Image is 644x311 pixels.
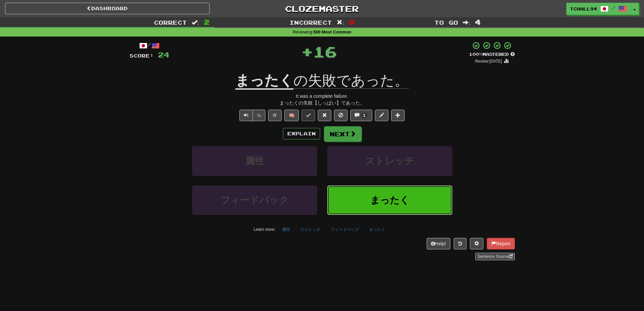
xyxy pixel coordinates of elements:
button: Next [324,126,362,142]
button: Help! [427,238,451,249]
span: : [463,20,470,25]
span: 4 [475,18,481,26]
span: 16 [313,43,337,60]
button: Report [487,238,515,249]
button: まったく [327,185,452,215]
span: tchall94 [570,6,597,12]
span: 属性 [245,156,264,166]
span: Correct [154,19,187,26]
button: フィードバック [192,185,317,215]
button: Ignore sentence (alt+i) [334,110,348,121]
span: To go [434,19,458,26]
button: 属性 [192,146,317,176]
button: Edit sentence (alt+d) [375,110,388,121]
button: Set this sentence to 100% Mastered (alt+m) [302,110,315,121]
span: 0 [349,18,355,26]
div: まったくの失敗【しっぱい】であった。 [129,99,515,106]
small: Review: [DATE] [475,59,502,64]
button: Play sentence audio (ctl+space) [239,110,253,121]
u: まったく [235,72,293,90]
span: 24 [158,50,169,59]
small: Learn more: [254,227,275,232]
button: Reset to 0% Mastered (alt+r) [318,110,331,121]
button: 1 [350,110,372,121]
span: 1 [363,113,365,118]
a: Dashboard [5,3,210,14]
button: Add to collection (alt+a) [391,110,405,121]
div: Text-to-speech controls [238,110,265,121]
span: : [337,20,344,25]
button: Explain [283,128,320,139]
a: Clozemaster [220,3,424,15]
span: フィードバック [220,195,289,205]
button: ストレッチ [296,224,324,235]
a: Sentence Source [475,253,515,260]
button: ½ [253,110,265,121]
span: / [612,5,615,10]
button: フィードバック [327,224,363,235]
span: 2 [204,18,210,26]
button: ストレッチ [327,146,452,176]
span: : [192,20,199,25]
span: ストレッチ [365,156,414,166]
span: + [301,41,313,62]
span: まったく [370,195,409,205]
button: Favorite sentence (alt+f) [268,110,282,121]
span: Incorrect [289,19,332,26]
button: 属性 [278,224,294,235]
button: まったく [365,224,389,235]
span: 100 % [469,51,482,57]
div: It was a complete failure. [129,93,515,99]
button: 🧠 [284,110,299,121]
div: Mastered [469,51,515,58]
a: tchall94 / [566,3,630,15]
span: の失敗であった。 [293,72,409,89]
div: / [129,41,169,50]
strong: 500 Most Common [313,30,351,35]
span: Score: [129,53,154,59]
button: Round history (alt+y) [454,238,467,249]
